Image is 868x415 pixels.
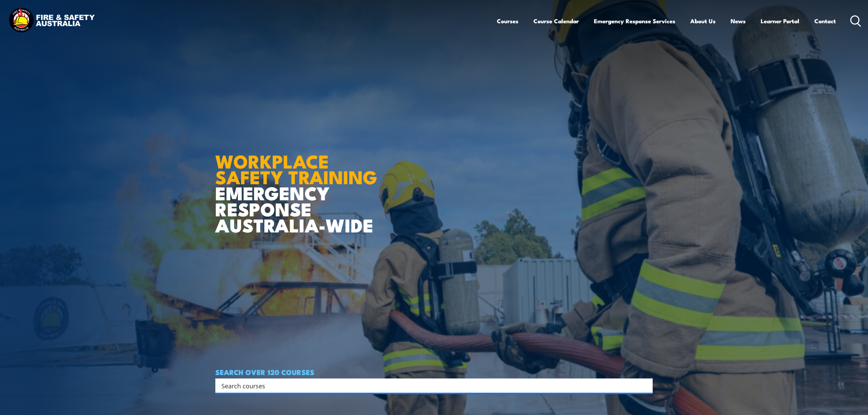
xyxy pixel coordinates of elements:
a: Courses [497,12,518,30]
a: About Us [690,12,716,30]
a: Course Calendar [533,12,579,30]
h4: SEARCH OVER 120 COURSES [215,368,653,376]
h1: EMERGENCY RESPONSE AUSTRALIA-WIDE [215,136,382,233]
strong: WORKPLACE SAFETY TRAINING [215,146,377,191]
input: Search input [221,380,638,391]
a: Contact [814,12,836,30]
form: Search form [223,381,639,390]
a: Learner Portal [761,12,799,30]
a: Emergency Response Services [594,12,675,30]
a: News [731,12,746,30]
button: Search magnifier button [641,381,650,390]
